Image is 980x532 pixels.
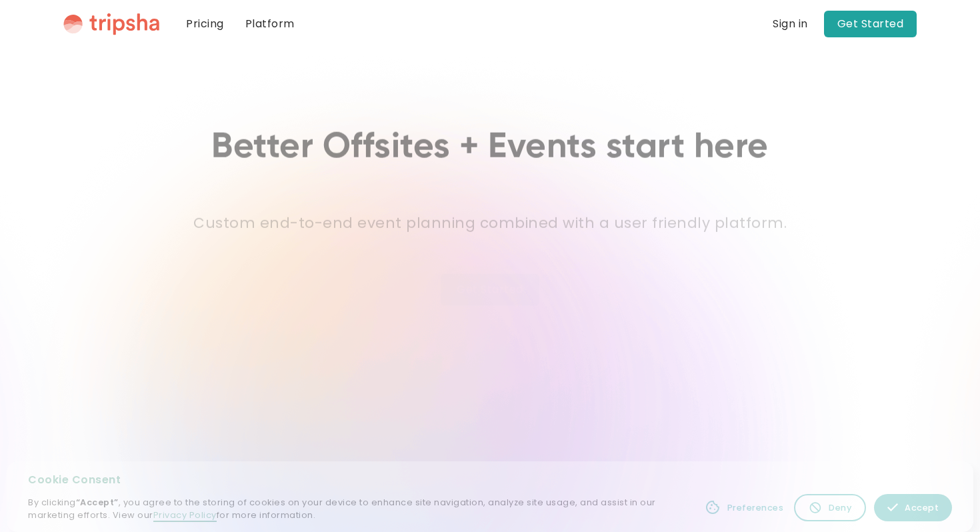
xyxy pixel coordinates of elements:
div: Sign in [773,19,808,29]
a: Sign in [773,16,808,32]
h1: Better Offsites + Events start here [211,127,769,169]
img: allow icon [887,502,898,513]
div: Accept [905,501,939,514]
a: Preferences [702,494,787,521]
a: Get Started [441,273,539,305]
div: Deny [829,501,851,514]
strong: “Accept” [76,497,119,508]
strong: Custom end-to-end event planning combined with a user friendly platform. [193,213,787,233]
a: Privacy Policy [153,509,217,522]
p: By clicking , you agree to the storing of cookies on your device to enhance site navigation, anal... [28,496,681,521]
img: Tripsha Logo [63,13,159,35]
a: Get Started [824,11,917,37]
div: Preferences [727,501,784,514]
div: Cookie Consent [28,472,681,488]
a: Deny [794,494,866,521]
a: Accept [874,494,952,521]
a: home [63,13,159,35]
